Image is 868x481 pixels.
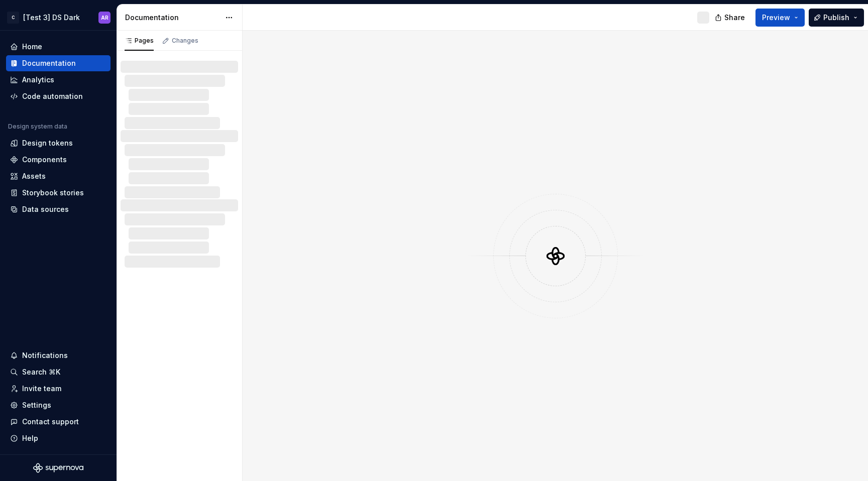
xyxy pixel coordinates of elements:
a: Home [6,39,111,55]
button: Help [6,430,111,446]
div: Components [22,155,67,165]
div: Search ⌘K [22,367,60,377]
svg: Supernova Logo [33,463,83,473]
a: Analytics [6,72,111,88]
div: Settings [22,400,51,410]
button: Preview [755,9,805,27]
div: Home [22,42,42,52]
a: Settings [6,397,111,413]
span: Preview [762,13,790,23]
div: Notifications [22,350,68,360]
div: Invite team [22,384,61,394]
span: Share [724,13,745,23]
button: Publish [809,9,864,27]
div: Analytics [22,75,54,85]
a: Invite team [6,381,111,397]
a: Assets [6,168,111,184]
div: Help [22,433,38,443]
div: Changes [172,37,198,45]
span: Publish [823,13,849,23]
a: Storybook stories [6,185,111,201]
button: Contact support [6,414,111,430]
div: Design system data [8,123,67,131]
a: Documentation [6,55,111,71]
div: [Test 3] DS Dark [23,13,80,23]
div: Storybook stories [22,188,84,198]
a: Data sources [6,201,111,217]
button: Notifications [6,347,111,364]
div: Data sources [22,204,69,214]
div: C [7,12,19,24]
button: Share [710,9,751,27]
button: Search ⌘K [6,364,111,380]
div: Code automation [22,91,83,101]
div: AR [101,14,108,22]
a: Components [6,152,111,168]
div: Documentation [125,13,220,23]
div: Documentation [22,58,76,68]
div: Pages [125,37,154,45]
div: Contact support [22,417,79,427]
a: Code automation [6,88,111,104]
div: Assets [22,171,46,181]
a: Design tokens [6,135,111,151]
div: Design tokens [22,138,73,148]
button: C[Test 3] DS DarkAR [2,7,115,28]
